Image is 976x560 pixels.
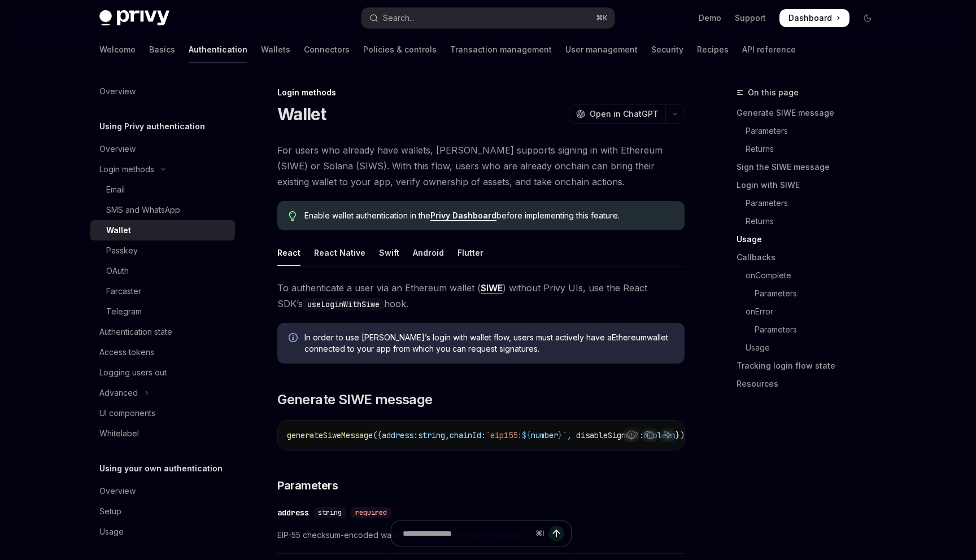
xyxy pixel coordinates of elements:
[106,183,125,196] div: Email
[737,140,886,158] a: Returns
[699,12,721,24] a: Demo
[450,36,552,63] a: Transaction management
[287,430,373,440] span: generateSiweMessage
[548,526,564,541] button: Send message
[522,430,531,440] span: ${
[90,362,235,383] a: Logging users out
[445,430,450,440] span: ,
[569,104,665,124] button: Open in ChatGPT
[596,14,608,23] span: ⌘ K
[676,430,685,440] span: })
[737,230,886,248] a: Usage
[531,430,558,440] span: number
[99,85,136,98] div: Overview
[90,383,235,403] button: Toggle Advanced section
[289,211,297,221] svg: Tip
[379,239,399,266] div: Swift
[90,81,235,102] a: Overview
[418,430,445,440] span: string
[99,325,172,339] div: Authentication state
[413,239,444,266] div: Android
[737,122,886,140] a: Parameters
[737,176,886,194] a: Login with SIWE
[430,211,496,221] a: Privy Dashboard
[563,430,567,440] span: `
[106,203,180,217] div: SMS and WhatsApp
[277,87,685,98] div: Login methods
[277,478,338,493] span: Parameters
[106,305,142,318] div: Telegram
[99,120,205,133] h5: Using Privy authentication
[90,200,235,220] a: SMS and WhatsApp
[303,298,384,310] code: useLoginWithSiwe
[106,264,129,278] div: OAuth
[90,522,235,542] a: Usage
[90,342,235,362] a: Access tokens
[737,158,886,176] a: Sign the SIWE message
[304,36,350,63] a: Connectors
[277,280,685,312] span: To authenticate a user via an Ethereum wallet ( ) without Privy UIs, use the React SDK’s hook.
[737,248,886,266] a: Callbacks
[660,427,675,442] button: Ask AI
[859,9,877,27] button: Toggle dark mode
[590,108,659,120] span: Open in ChatGPT
[99,427,139,440] div: Whitelabel
[403,521,531,546] input: Ask a question...
[742,36,796,63] a: API reference
[304,210,673,221] span: Enable wallet authentication in the before implementing this feature.
[106,224,131,237] div: Wallet
[748,86,799,99] span: On this page
[277,391,432,409] span: Generate SIWE message
[99,163,154,176] div: Login methods
[639,430,644,440] span: :
[106,244,138,257] div: Passkey
[642,427,657,442] button: Copy the contents from the code block
[788,12,832,24] span: Dashboard
[737,104,886,122] a: Generate SIWE message
[99,36,136,63] a: Welcome
[737,375,886,393] a: Resources
[99,484,136,498] div: Overview
[737,303,886,321] a: onError
[383,11,415,25] div: Search...
[90,261,235,281] a: OAuth
[90,403,235,423] a: UI components
[737,321,886,339] a: Parameters
[90,301,235,322] a: Telegram
[735,12,766,24] a: Support
[277,104,326,124] h1: Wallet
[363,36,437,63] a: Policies & controls
[318,508,342,517] span: string
[99,142,136,156] div: Overview
[90,180,235,200] a: Email
[261,36,290,63] a: Wallets
[382,430,418,440] span: address:
[277,507,309,518] div: address
[106,285,141,298] div: Farcaster
[90,240,235,261] a: Passkey
[737,285,886,303] a: Parameters
[99,366,167,379] div: Logging users out
[277,239,300,266] div: React
[558,430,563,440] span: }
[737,212,886,230] a: Returns
[90,423,235,444] a: Whitelabel
[361,8,615,28] button: Open search
[99,386,138,400] div: Advanced
[289,333,300,344] svg: Info
[277,142,685,190] span: For users who already have wallets, [PERSON_NAME] supports signing in with Ethereum (SIWE) or Sol...
[314,239,365,266] div: React Native
[90,481,235,501] a: Overview
[737,194,886,212] a: Parameters
[99,10,169,26] img: dark logo
[90,322,235,342] a: Authentication state
[99,406,155,420] div: UI components
[90,281,235,301] a: Farcaster
[373,430,382,440] span: ({
[304,332,673,355] span: In order to use [PERSON_NAME]’s login with wallet flow, users must actively have a Ethereum walle...
[149,36,175,63] a: Basics
[90,159,235,180] button: Toggle Login methods section
[481,282,503,294] a: SIWE
[457,239,483,266] div: Flutter
[651,36,683,63] a: Security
